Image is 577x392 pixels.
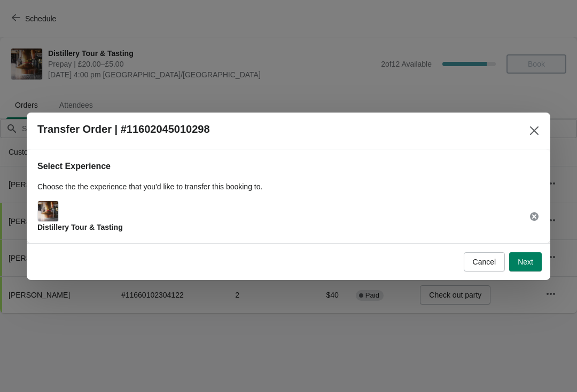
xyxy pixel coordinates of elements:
[37,223,123,231] span: Distillery Tour & Tasting
[38,201,58,221] img: Main Experience Image
[473,258,496,266] span: Cancel
[525,121,544,140] button: Close
[37,160,540,173] h2: Select Experience
[464,252,505,271] button: Cancel
[518,258,533,266] span: Next
[37,123,210,135] h2: Transfer Order | #11602045010298
[509,252,542,271] button: Next
[37,181,540,192] p: Choose the the experience that you'd like to transfer this booking to.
